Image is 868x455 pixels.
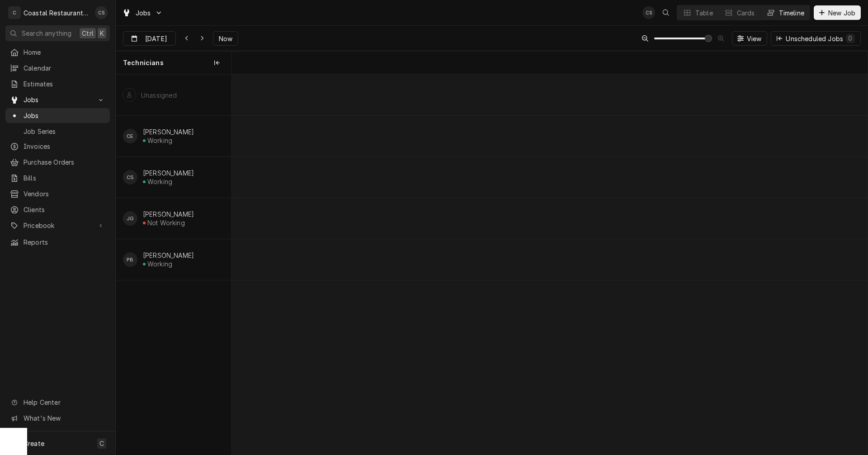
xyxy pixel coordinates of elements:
[123,170,137,185] div: Chris Sockriter's Avatar
[732,31,768,46] button: View
[848,33,853,43] div: 0
[5,92,110,107] a: Go to Jobs
[642,6,655,19] div: CS
[24,173,105,183] span: Bills
[116,51,231,75] div: Technicians column. SPACE for context menu
[143,169,194,177] div: [PERSON_NAME]
[5,124,110,139] a: Job Series
[116,75,231,455] div: left
[5,235,110,250] a: Reports
[217,34,234,43] span: Now
[24,142,105,151] span: Invoices
[8,6,21,19] div: C
[5,25,110,41] button: Search anythingCtrlK
[5,61,110,76] a: Calendar
[5,139,110,154] a: Invoices
[99,439,104,448] span: C
[771,31,861,46] button: Unscheduled Jobs0
[5,411,110,426] a: Go to What's New
[5,45,110,60] a: Home
[213,31,238,46] button: Now
[95,6,108,19] div: Chris Sockriter's Avatar
[24,127,105,136] span: Job Series
[118,5,166,20] a: Go to Jobs
[123,211,137,226] div: James Gatton's Avatar
[24,205,105,214] span: Clients
[123,58,164,67] span: Technicians
[123,170,137,185] div: CS
[779,8,804,18] div: Timeline
[123,129,137,143] div: Carlos Espin's Avatar
[24,189,105,199] span: Vendors
[5,108,110,123] a: Jobs
[82,28,94,38] span: Ctrl
[5,395,110,410] a: Go to Help Center
[5,186,110,201] a: Vendors
[123,252,137,267] div: Phill Blush's Avatar
[123,129,137,143] div: CE
[147,219,185,227] div: Not Working
[136,8,151,18] span: Jobs
[24,413,104,423] span: What's New
[100,28,104,38] span: K
[24,157,105,167] span: Purchase Orders
[123,211,137,226] div: JG
[642,6,655,19] div: Chris Sockriter's Avatar
[95,6,108,19] div: CS
[5,171,110,185] a: Bills
[147,137,172,144] div: Working
[123,252,137,267] div: PB
[232,75,868,455] div: normal
[24,63,105,73] span: Calendar
[786,34,855,43] div: Unscheduled Jobs
[143,210,194,218] div: [PERSON_NAME]
[24,95,92,104] span: Jobs
[141,91,177,99] div: Unassigned
[24,111,105,120] span: Jobs
[5,76,110,91] a: Estimates
[24,47,105,57] span: Home
[123,31,176,46] button: [DATE]
[826,8,857,18] span: New Job
[659,5,673,20] button: Open search
[143,128,194,136] div: [PERSON_NAME]
[24,8,90,18] div: Coastal Restaurant Repair
[24,440,44,447] span: Create
[147,178,172,185] div: Working
[5,155,110,170] a: Purchase Orders
[24,398,104,407] span: Help Center
[143,251,194,259] div: [PERSON_NAME]
[737,8,755,18] div: Cards
[745,34,764,43] span: View
[22,28,71,38] span: Search anything
[5,202,110,217] a: Clients
[24,221,92,230] span: Pricebook
[695,8,713,18] div: Table
[24,237,105,247] span: Reports
[24,79,105,89] span: Estimates
[5,218,110,233] a: Go to Pricebook
[147,260,172,268] div: Working
[814,5,861,20] button: New Job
